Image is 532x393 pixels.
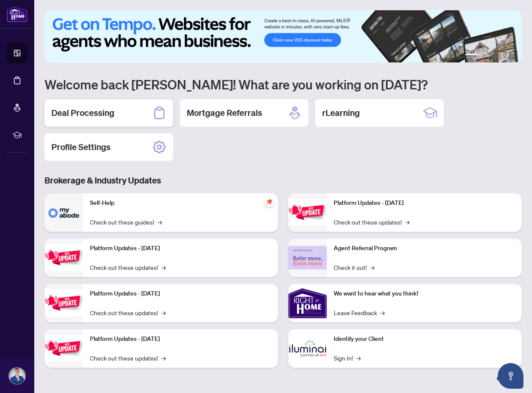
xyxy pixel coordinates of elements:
a: Leave Feedback→ [334,308,385,317]
span: → [370,263,374,272]
p: Agent Referral Program [334,244,515,253]
a: Check it out!→ [334,263,374,272]
span: → [161,308,166,317]
a: Check out these updates!→ [90,263,166,272]
img: Agent Referral Program [288,246,327,269]
a: Check out these guides!→ [90,217,162,227]
img: Profile Icon [9,368,25,384]
button: 2 [482,54,486,57]
h2: rLearning [322,107,360,119]
img: logo [7,6,27,22]
span: pushpin [264,197,275,207]
p: Platform Updates - [DATE] [334,198,515,208]
span: → [405,217,409,227]
p: Platform Updates - [DATE] [90,244,271,253]
a: Check out these updates!→ [334,217,409,227]
h2: Profile Settings [51,141,111,153]
img: Self-Help [45,193,83,232]
a: Check out these updates!→ [90,353,166,363]
h2: Deal Processing [51,107,114,119]
img: Slide 0 [45,10,522,62]
img: We want to hear what you think! [288,284,327,322]
a: Sign In!→ [334,353,361,363]
span: → [158,217,162,227]
p: Self-Help [90,198,271,208]
button: 4 [496,54,499,57]
p: Platform Updates - [DATE] [90,334,271,344]
button: 6 [510,54,513,57]
img: Platform Updates - July 8, 2025 [45,335,83,362]
button: 3 [489,54,493,57]
img: Platform Updates - June 23, 2025 [288,199,327,226]
button: 5 [503,54,506,57]
span: → [161,353,166,363]
p: Identify your Client [334,334,515,344]
h1: Welcome back [PERSON_NAME]! What are you working on [DATE]? [45,76,522,92]
a: Check out these updates!→ [90,308,166,317]
img: Identify your Client [288,329,327,368]
span: → [161,263,166,272]
img: Platform Updates - July 21, 2025 [45,290,83,316]
span: → [380,308,385,317]
h3: Brokerage & Industry Updates [45,174,522,186]
h2: Mortgage Referrals [187,107,262,119]
button: Open asap [498,363,523,389]
span: → [356,353,361,363]
p: Platform Updates - [DATE] [90,289,271,298]
p: We want to hear what you think! [334,289,515,298]
img: Platform Updates - September 16, 2025 [45,244,83,271]
button: 1 [465,54,479,57]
